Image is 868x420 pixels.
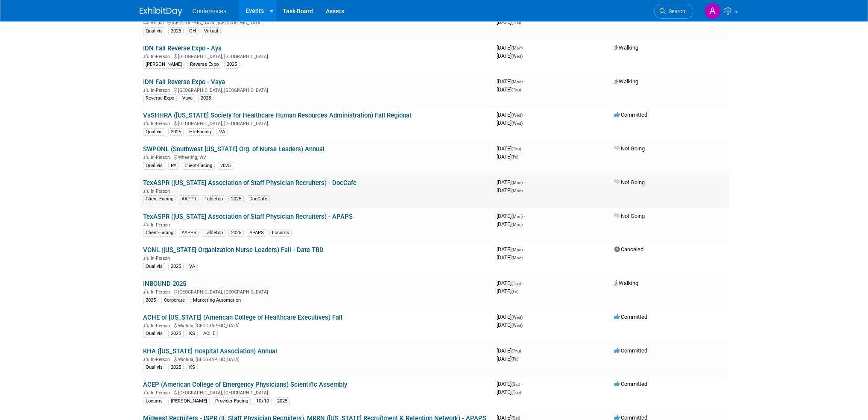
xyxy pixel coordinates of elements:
[187,128,213,136] div: HR-Facing
[497,53,523,59] span: [DATE]
[161,297,187,304] div: Corporate
[213,397,251,405] div: Provider-Facing
[182,162,215,170] div: Client-Facing
[143,213,353,220] a: TexASPR ([US_STATE] Association of Staff Physician Recruiters) - APAPS
[143,179,357,187] a: TexASPR ([US_STATE] Association of Staff Physician Recruiters) - DocCafe
[497,280,523,286] span: [DATE]
[151,289,172,295] span: In-Person
[143,88,149,92] img: In-Person Event
[143,397,165,405] div: Locums
[143,229,176,237] div: Client-Facing
[497,254,523,261] span: [DATE]
[247,229,266,237] div: APAPS
[202,229,225,237] div: Tabletop
[511,289,518,294] span: (Fri)
[511,214,523,219] span: (Mon)
[143,53,490,59] div: [GEOGRAPHIC_DATA], [GEOGRAPHIC_DATA]
[180,94,195,102] div: Vaya
[143,288,490,295] div: [GEOGRAPHIC_DATA], [GEOGRAPHIC_DATA]
[143,188,149,193] img: In-Person Event
[511,180,523,185] span: (Mon)
[511,349,521,353] span: (Thu)
[143,381,347,388] a: ACEP (American College of Emergency Physicians) Scientific Assembly
[179,195,199,203] div: AAPPR
[654,4,693,19] a: Search
[143,27,165,35] div: Qualivis
[524,44,525,51] span: -
[143,155,149,159] img: In-Person Event
[524,179,525,185] span: -
[614,381,647,387] span: Committed
[524,314,525,320] span: -
[511,256,523,260] span: (Mon)
[497,381,523,387] span: [DATE]
[143,120,490,126] div: [GEOGRAPHIC_DATA], [GEOGRAPHIC_DATA]
[497,389,521,395] span: [DATE]
[614,145,645,152] span: Not Going
[151,188,172,194] span: In-Person
[179,229,199,237] div: AAPPR
[666,8,685,15] span: Search
[704,3,721,19] img: Andrea Fisher
[187,330,198,338] div: KS
[524,112,525,118] span: -
[511,46,523,50] span: (Mon)
[143,86,490,93] div: [GEOGRAPHIC_DATA], [GEOGRAPHIC_DATA]
[511,390,521,395] span: (Tue)
[187,61,221,68] div: Reverse Expo
[151,88,172,93] span: In-Person
[522,347,523,354] span: -
[228,195,244,203] div: 2025
[497,179,525,185] span: [DATE]
[511,79,523,84] span: (Mon)
[224,61,240,68] div: 2025
[497,347,523,354] span: [DATE]
[143,162,165,170] div: Qualivis
[143,297,158,304] div: 2025
[143,263,165,270] div: Qualivis
[143,121,149,125] img: In-Person Event
[143,389,490,396] div: [GEOGRAPHIC_DATA], [GEOGRAPHIC_DATA]
[247,195,270,203] div: DocCafe
[143,222,149,226] img: In-Person Event
[497,86,521,93] span: [DATE]
[614,246,643,253] span: Canceled
[143,330,165,338] div: Qualivis
[511,222,523,227] span: (Mon)
[269,229,292,237] div: Locums
[511,20,521,25] span: (Thu)
[151,121,172,126] span: In-Person
[187,263,198,270] div: VA
[614,44,638,51] span: Walking
[216,128,228,136] div: VA
[140,7,182,16] img: ExhibitDay
[524,246,525,253] span: -
[143,390,149,394] img: In-Person Event
[202,27,221,35] div: Virtual
[151,390,172,396] span: In-Person
[143,280,186,288] a: INBOUND 2025
[198,94,213,102] div: 2025
[143,355,490,362] div: Wichita, [GEOGRAPHIC_DATA]
[521,381,523,387] span: -
[143,153,490,160] div: Wheeling, WV
[143,112,411,119] a: VaSHHRA ([US_STATE] Society for Healthcare Human Resources Administration) Fall Regional
[187,27,199,35] div: OH
[143,78,225,86] a: IDN Fall Reverse Expo - Vaya
[168,162,179,170] div: PA
[168,364,184,371] div: 2025
[218,162,233,170] div: 2025
[497,246,525,253] span: [DATE]
[202,195,225,203] div: Tabletop
[497,78,525,85] span: [DATE]
[143,19,490,26] div: [GEOGRAPHIC_DATA], [GEOGRAPHIC_DATA]
[511,121,523,126] span: (Wed)
[511,323,523,328] span: (Wed)
[228,229,244,237] div: 2025
[511,357,518,361] span: (Fri)
[511,315,523,320] span: (Wed)
[497,187,523,194] span: [DATE]
[614,112,647,118] span: Committed
[511,155,518,159] span: (Fri)
[497,112,525,118] span: [DATE]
